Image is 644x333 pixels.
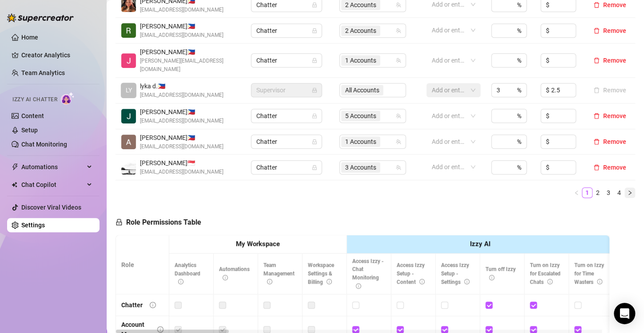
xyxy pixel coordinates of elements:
span: Remove [603,27,626,34]
img: Chat Copilot [12,182,17,188]
span: [PERSON_NAME] 🇸🇬 [140,158,223,168]
span: [PERSON_NAME] 🇵🇭 [140,21,223,31]
button: Remove [590,55,630,66]
span: delete [593,2,600,8]
span: Remove [603,138,626,145]
span: [PERSON_NAME] 🇵🇭 [140,47,240,57]
span: Team Management [263,262,294,285]
span: lock [312,139,317,144]
a: 4 [614,188,624,198]
span: 5 Accounts [341,111,380,121]
span: team [396,28,401,33]
span: thunderbolt [12,163,19,170]
button: left [571,187,582,198]
img: logo-BBDzfeDw.svg [7,13,74,22]
span: [EMAIL_ADDRESS][DOMAIN_NAME] [140,91,223,99]
span: LY [126,85,132,95]
li: Next Page [624,187,635,198]
span: lock [312,2,317,8]
span: info-circle [356,283,361,289]
span: delete [593,113,600,119]
th: Role [116,235,169,294]
li: Previous Page [571,187,582,198]
div: Open Intercom Messenger [614,303,635,324]
span: team [396,165,401,170]
span: info-circle [419,279,425,284]
span: [EMAIL_ADDRESS][DOMAIN_NAME] [140,143,223,151]
span: 1 Accounts [341,136,380,147]
h5: Role Permissions Table [115,217,201,228]
span: info-circle [489,275,494,280]
span: 1 Accounts [345,137,376,147]
button: Remove [590,25,630,36]
span: info-circle [223,275,228,280]
img: Angelica Cuyos [121,135,136,149]
span: delete [593,28,600,34]
span: Automations [219,266,250,281]
span: 2 Accounts [345,26,376,36]
span: Chatter [256,24,317,37]
span: team [396,58,401,63]
a: 1 [582,188,592,198]
span: info-circle [464,279,469,284]
span: Chatter [256,135,317,148]
span: Turn on Izzy for Time Wasters [574,262,604,285]
span: Remove [603,57,626,64]
span: 3 Accounts [341,162,380,173]
a: Setup [21,127,38,134]
span: Izzy AI Chatter [12,95,57,104]
span: delete [593,139,600,145]
button: Remove [590,85,630,95]
span: Turn on Izzy for Escalated Chats [530,262,561,285]
span: [EMAIL_ADDRESS][DOMAIN_NAME] [140,6,223,14]
button: Remove [590,162,630,173]
span: info-circle [157,326,163,333]
span: lock [312,58,317,63]
button: Remove [590,136,630,147]
span: [EMAIL_ADDRESS][DOMAIN_NAME] [140,31,223,40]
span: Workspace Settings & Billing [308,262,334,285]
span: info-circle [150,302,156,308]
img: Wyne [121,160,136,174]
button: right [624,187,635,198]
span: Chatter [256,161,317,174]
span: Chatter [256,54,317,67]
span: right [627,190,632,195]
a: Discover Viral Videos [21,204,81,211]
li: 1 [582,187,592,198]
span: lock [312,113,317,119]
img: Riza Joy Barrera [121,23,136,38]
span: Remove [603,112,626,119]
button: Remove [590,111,630,121]
a: Home [21,34,38,41]
span: lock [312,87,317,93]
strong: Izzy AI [470,240,490,248]
span: 1 Accounts [345,55,376,65]
span: [EMAIL_ADDRESS][DOMAIN_NAME] [140,168,223,176]
span: 5 Accounts [345,111,376,121]
a: 2 [593,188,603,198]
span: 3 Accounts [345,163,376,172]
a: Creator Analytics [21,48,92,62]
span: left [574,190,579,195]
img: Joyce Valerio [121,53,136,68]
span: team [396,2,401,8]
span: Access Izzy - Chat Monitoring [352,258,384,289]
span: Chat Copilot [21,178,84,192]
span: lyka d. 🇵🇭 [140,81,223,91]
span: info-circle [178,279,183,284]
span: lock [312,165,317,170]
span: Access Izzy Setup - Settings [441,262,469,285]
span: Remove [603,164,626,171]
span: Chatter [256,109,317,123]
span: Remove [603,1,626,8]
span: Analytics Dashboard [175,262,200,285]
span: info-circle [267,279,272,284]
div: Chatter [121,300,143,310]
a: Content [21,112,44,119]
a: Team Analytics [21,69,65,76]
span: team [396,113,401,119]
span: delete [593,164,600,170]
span: 2 Accounts [341,25,380,36]
img: AI Chatter [61,92,75,105]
